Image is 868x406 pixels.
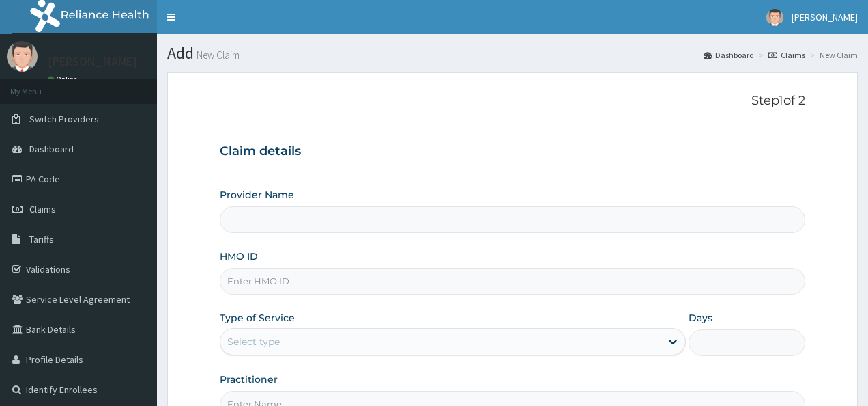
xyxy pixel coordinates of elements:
[29,203,56,215] span: Claims
[220,268,806,295] input: Enter HMO ID
[194,50,240,60] small: New Claim
[29,233,54,245] span: Tariffs
[48,55,137,68] p: [PERSON_NAME]
[167,44,858,62] h1: Add
[704,49,754,61] a: Dashboard
[220,249,258,263] label: HMO ID
[48,75,81,84] a: Online
[29,143,74,155] span: Dashboard
[220,94,806,109] p: Step 1 of 2
[220,373,278,386] label: Practitioner
[220,188,294,202] label: Provider Name
[227,335,280,349] div: Select type
[768,49,805,61] a: Claims
[766,9,783,26] img: User Image
[689,311,712,325] label: Days
[220,311,295,325] label: Type of Service
[792,11,858,23] span: [PERSON_NAME]
[29,113,99,125] span: Switch Providers
[807,49,858,61] li: New Claim
[220,144,806,159] h3: Claim details
[7,41,38,72] img: User Image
